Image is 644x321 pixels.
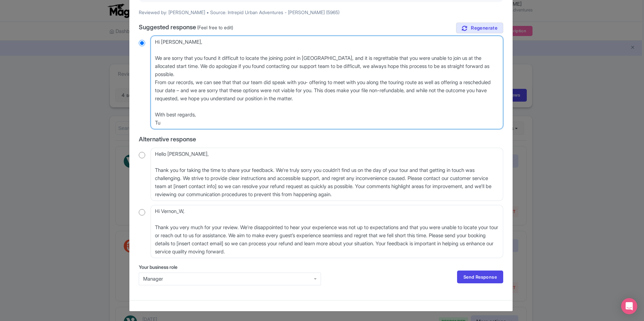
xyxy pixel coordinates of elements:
div: Manager [143,276,317,282]
span: (Feel free to edit) [197,25,233,30]
textarea: Hello [PERSON_NAME], Thank you for taking the time to share your feedback. We're truly sorry you ... [151,148,503,201]
a: Regenerate [456,23,503,34]
p: Reviewed by: [PERSON_NAME] • Source: Intrepid Urban Adventures - [PERSON_NAME] (5965) [139,9,503,16]
span: Suggested response [139,24,196,31]
textarea: Dear [PERSON_NAME], We're very sorry to hear about your experience and that you were unable to jo... [151,36,503,129]
span: Regenerate [471,25,497,31]
textarea: Hi Vernon_W, Thank you very much for your review. We’re disappointed to hear your experience was ... [151,205,503,258]
div: Open Intercom Messenger [621,298,637,314]
a: Send Response [457,271,503,283]
span: Your business role [139,264,178,270]
span: Alternative response [139,136,196,143]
